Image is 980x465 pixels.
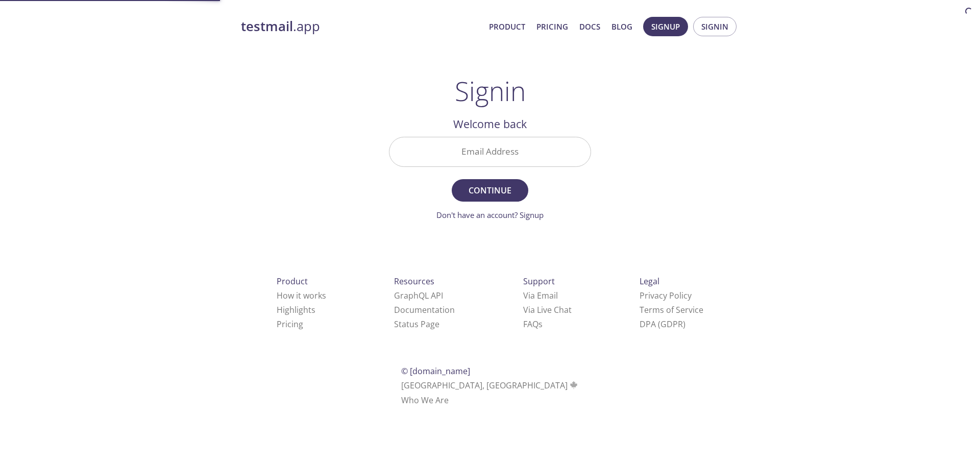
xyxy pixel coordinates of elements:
a: testmail.app [241,18,481,35]
a: How it works [277,290,326,301]
span: Resources [394,276,434,287]
a: Privacy Policy [640,290,692,301]
h1: Signin [455,76,526,106]
a: Docs [579,20,600,33]
button: Signup [643,17,688,36]
a: Don't have an account? Signup [436,210,544,220]
span: Continue [463,183,517,198]
a: Who We Are [401,395,449,406]
span: Product [277,276,308,287]
a: Highlights [277,304,315,315]
h2: Welcome back [389,115,591,133]
button: Signin [693,17,737,36]
button: Continue [452,179,528,202]
strong: testmail [241,17,293,35]
a: FAQ [523,319,543,330]
a: Pricing [277,319,303,330]
a: GraphQL API [394,290,443,301]
span: Signin [701,20,728,33]
span: © [DOMAIN_NAME] [401,365,470,377]
span: Legal [640,276,659,287]
span: Signup [651,20,680,33]
a: Documentation [394,304,455,315]
span: s [538,319,543,330]
a: Terms of Service [640,304,703,315]
a: Blog [611,20,632,33]
a: Via Live Chat [523,304,572,315]
a: Pricing [536,20,568,33]
a: Status Page [394,319,439,330]
a: Via Email [523,290,558,301]
a: Product [489,20,525,33]
span: Support [523,276,555,287]
a: DPA (GDPR) [640,319,685,330]
span: [GEOGRAPHIC_DATA], [GEOGRAPHIC_DATA] [401,380,579,391]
